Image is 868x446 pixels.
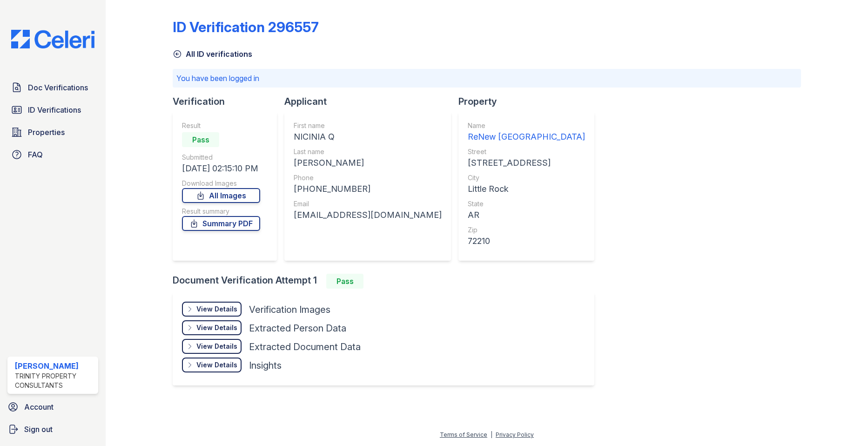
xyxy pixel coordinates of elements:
[24,424,53,435] span: Sign out
[294,173,442,182] div: Phone
[294,199,442,209] div: Email
[28,127,65,138] span: Properties
[294,147,442,156] div: Last name
[182,179,260,188] div: Download Images
[496,431,534,438] a: Privacy Policy
[249,303,330,316] div: Verification Images
[468,121,585,143] a: Name ReNew [GEOGRAPHIC_DATA]
[4,420,102,439] a: Sign out
[196,342,237,351] div: View Details
[294,121,442,130] div: First name
[173,274,602,289] div: Document Verification Attempt 1
[249,359,282,372] div: Insights
[28,104,81,115] span: ID Verifications
[468,182,585,196] div: Little Rock
[173,19,319,35] div: ID Verification 296557
[173,95,284,108] div: Verification
[440,431,487,438] a: Terms of Service
[468,209,585,222] div: AR
[7,78,98,97] a: Doc Verifications
[249,322,346,335] div: Extracted Person Data
[7,145,98,164] a: FAQ
[468,235,585,248] div: 72210
[4,398,102,416] a: Account
[294,156,442,169] div: [PERSON_NAME]
[458,95,602,108] div: Property
[294,209,442,222] div: [EMAIL_ADDRESS][DOMAIN_NAME]
[249,340,361,353] div: Extracted Document Data
[7,101,98,119] a: ID Verifications
[468,173,585,182] div: City
[196,360,237,370] div: View Details
[176,73,797,84] p: You have been logged in
[182,162,260,175] div: [DATE] 02:15:10 PM
[28,149,43,160] span: FAQ
[173,48,252,60] a: All ID verifications
[15,360,94,372] div: [PERSON_NAME]
[468,225,585,235] div: Zip
[468,130,585,143] div: ReNew [GEOGRAPHIC_DATA]
[182,216,260,231] a: Summary PDF
[326,274,363,289] div: Pass
[468,156,585,169] div: [STREET_ADDRESS]
[294,182,442,196] div: [PHONE_NUMBER]
[491,431,492,438] div: |
[284,95,458,108] div: Applicant
[294,130,442,143] div: NICINIA Q
[24,401,54,412] span: Account
[182,188,260,203] a: All Images
[4,30,102,48] img: CE_Logo_Blue-a8612792a0a2168367f1c8372b55b34899dd931a85d93a1a3d3e32e68fde9ad4.png
[15,372,94,390] div: Trinity Property Consultants
[196,323,237,332] div: View Details
[468,121,585,130] div: Name
[196,304,237,314] div: View Details
[182,207,260,216] div: Result summary
[7,123,98,142] a: Properties
[182,153,260,162] div: Submitted
[182,132,219,147] div: Pass
[468,199,585,209] div: State
[468,147,585,156] div: Street
[182,121,260,130] div: Result
[28,82,88,93] span: Doc Verifications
